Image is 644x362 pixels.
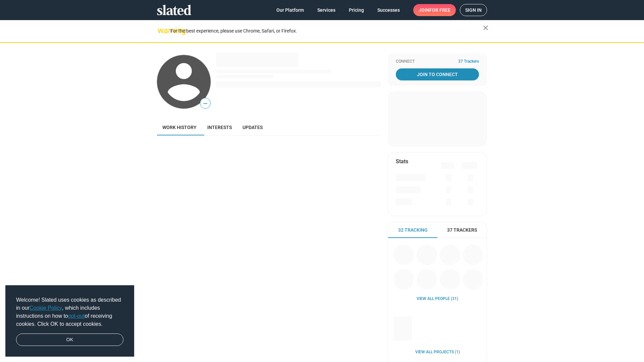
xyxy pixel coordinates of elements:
span: Our Platform [276,4,304,16]
mat-icon: warning [158,26,166,35]
span: 37 Trackers [447,227,477,233]
a: Cookie Policy [30,305,62,311]
a: Sign in [460,4,487,16]
div: cookieconsent [5,285,134,357]
a: opt-out [68,313,85,319]
span: — [200,99,210,108]
mat-card-title: Stats [396,158,408,165]
a: dismiss cookie message [16,334,123,346]
span: 37 Trackers [458,59,479,64]
span: Pricing [349,4,364,16]
span: Services [317,4,335,16]
a: View all People (31) [417,296,458,302]
a: Work history [157,119,202,135]
a: Interests [202,119,237,135]
a: Join To Connect [396,68,479,80]
a: Services [312,4,341,16]
a: Joinfor free [413,4,456,16]
span: Join To Connect [397,68,478,80]
a: Our Platform [271,4,309,16]
div: For the best experience, please use Chrome, Safari, or Firefox. [170,26,483,36]
a: Updates [237,119,268,135]
a: Successes [372,4,405,16]
a: View all Projects (1) [415,350,460,355]
span: 32 Tracking [398,227,428,233]
a: Pricing [343,4,369,16]
span: Interests [207,125,232,130]
span: Updates [243,125,263,130]
span: Sign in [465,4,482,16]
span: Welcome! Slated uses cookies as described in our , which includes instructions on how to of recei... [16,296,123,328]
div: Connect [396,59,479,64]
span: Successes [377,4,400,16]
span: Work history [162,125,197,130]
span: for free [429,4,450,16]
span: Join [419,4,450,16]
mat-icon: close [482,24,490,32]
